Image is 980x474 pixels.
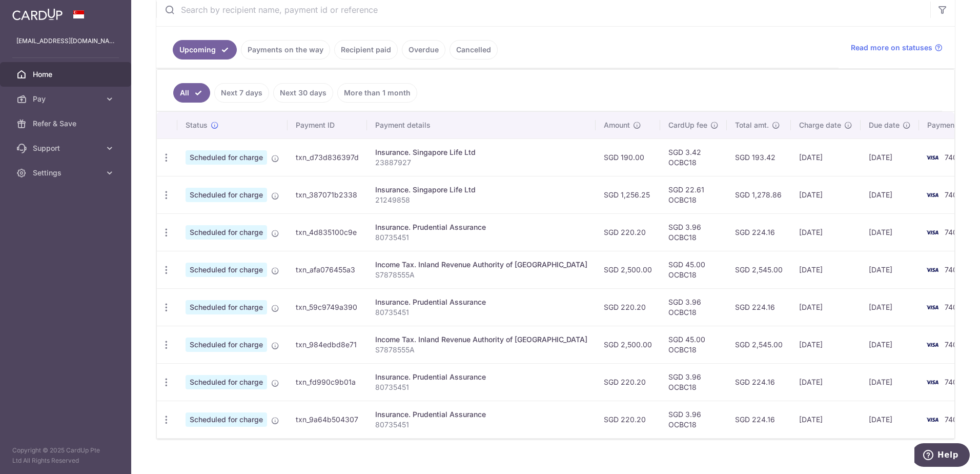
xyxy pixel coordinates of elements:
span: 7400 [945,415,962,424]
span: 7400 [945,153,962,162]
td: [DATE] [791,363,861,401]
td: SGD 220.20 [596,213,660,251]
td: SGD 22.61 OCBC18 [660,176,727,213]
p: 80735451 [375,307,587,318]
td: SGD 3.96 OCBC18 [660,288,727,326]
span: Refer & Save [33,118,100,129]
span: 7400 [945,265,962,274]
span: Scheduled for charge [186,338,267,352]
td: txn_d73d836397d [288,139,367,176]
div: Insurance. Prudential Assurance [375,372,587,382]
td: SGD 220.20 [596,363,660,401]
div: Insurance. Singapore Life Ltd [375,185,587,195]
span: Status [186,120,208,130]
td: [DATE] [861,139,919,176]
span: Scheduled for charge [186,375,267,389]
td: [DATE] [861,176,919,213]
a: Cancelled [450,40,498,60]
p: 23887927 [375,157,587,168]
p: 80735451 [375,420,587,430]
td: [DATE] [861,363,919,401]
span: 7400 [945,303,962,311]
td: txn_4d835100c9e [288,213,367,251]
td: [DATE] [861,251,919,288]
div: Insurance. Singapore Life Ltd [375,147,587,157]
td: SGD 3.96 OCBC18 [660,363,727,401]
span: Scheduled for charge [186,150,267,165]
span: Scheduled for charge [186,300,267,314]
td: [DATE] [861,326,919,363]
span: Home [33,69,100,80]
p: S7878555A [375,345,587,355]
td: SGD 2,500.00 [596,251,660,288]
td: SGD 224.16 [727,288,791,326]
a: Next 7 days [214,83,269,103]
td: txn_387071b2338 [288,176,367,213]
td: txn_9a64b504307 [288,401,367,438]
td: SGD 45.00 OCBC18 [660,251,727,288]
td: txn_afa076455a3 [288,251,367,288]
span: Scheduled for charge [186,263,267,277]
td: SGD 220.20 [596,288,660,326]
td: SGD 2,545.00 [727,326,791,363]
img: Bank Card [922,301,943,313]
td: txn_59c9749a390 [288,288,367,326]
span: 7400 [945,228,962,236]
td: SGD 190.00 [596,139,660,176]
img: Bank Card [922,376,943,388]
span: CardUp fee [668,120,707,130]
span: Scheduled for charge [186,225,267,240]
span: 7400 [945,378,962,386]
td: [DATE] [791,401,861,438]
p: 80735451 [375,232,587,243]
p: 80735451 [375,382,587,392]
span: Scheduled for charge [186,412,267,427]
td: SGD 3.96 OCBC18 [660,213,727,251]
img: Bank Card [922,339,943,351]
td: SGD 224.16 [727,213,791,251]
span: Pay [33,94,100,104]
img: Bank Card [922,189,943,201]
td: [DATE] [861,401,919,438]
img: Bank Card [922,413,943,426]
td: SGD 3.96 OCBC18 [660,401,727,438]
div: Insurance. Prudential Assurance [375,409,587,420]
td: SGD 224.16 [727,363,791,401]
a: All [173,83,210,103]
td: SGD 1,256.25 [596,176,660,213]
span: 7400 [945,340,962,349]
div: Income Tax. Inland Revenue Authority of [GEOGRAPHIC_DATA] [375,260,587,270]
td: SGD 45.00 OCBC18 [660,326,727,363]
iframe: Opens a widget where you can find more information [914,443,970,469]
img: CardUp [12,8,63,21]
span: Settings [33,168,100,178]
span: Read more on statuses [851,43,932,53]
th: Payment details [367,112,596,139]
td: SGD 220.20 [596,401,660,438]
td: [DATE] [791,288,861,326]
a: Overdue [402,40,445,60]
td: [DATE] [861,288,919,326]
a: Upcoming [173,40,237,60]
td: SGD 2,545.00 [727,251,791,288]
td: [DATE] [791,176,861,213]
span: Due date [869,120,900,130]
span: Scheduled for charge [186,188,267,202]
td: [DATE] [861,213,919,251]
span: 7400 [945,190,962,199]
td: [DATE] [791,326,861,363]
a: Payments on the way [241,40,330,60]
a: Next 30 days [273,83,333,103]
img: Bank Card [922,264,943,276]
th: Payment ID [288,112,367,139]
td: [DATE] [791,213,861,251]
div: Insurance. Prudential Assurance [375,297,587,307]
td: SGD 193.42 [727,139,791,176]
div: Insurance. Prudential Assurance [375,222,587,232]
td: SGD 1,278.86 [727,176,791,213]
img: Bank Card [922,151,943,164]
span: Total amt. [735,120,769,130]
td: SGD 224.16 [727,401,791,438]
td: SGD 2,500.00 [596,326,660,363]
td: txn_fd990c9b01a [288,363,367,401]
